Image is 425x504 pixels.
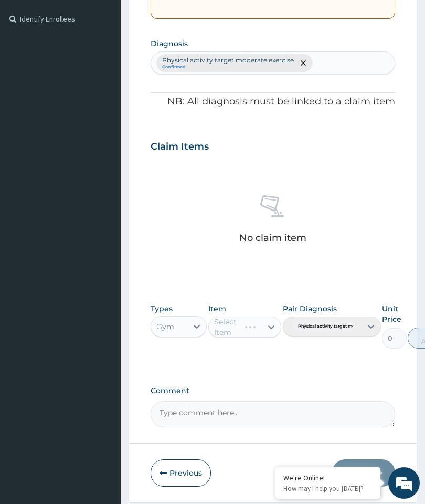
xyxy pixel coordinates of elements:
[61,132,145,238] span: We're online!
[208,303,226,314] label: Item
[151,95,395,109] p: NB: All diagnosis must be linked to a claim item
[283,303,337,314] label: Pair Diagnosis
[156,321,174,332] div: Gym
[151,386,395,395] label: Comment
[172,5,197,30] div: Minimize live chat window
[239,233,306,243] p: No claim item
[55,59,176,72] div: Chat with us now
[332,459,395,487] button: Submit
[151,304,173,313] label: Types
[283,473,373,482] div: We're Online!
[151,141,209,153] h3: Claim Items
[382,303,407,324] label: Unit Price
[151,459,211,487] button: Previous
[151,38,188,49] label: Diagnosis
[283,484,373,493] p: How may I help you today?
[5,287,200,323] textarea: Type your message and hit 'Enter'
[19,52,42,79] img: d_794563401_company_1708531726252_794563401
